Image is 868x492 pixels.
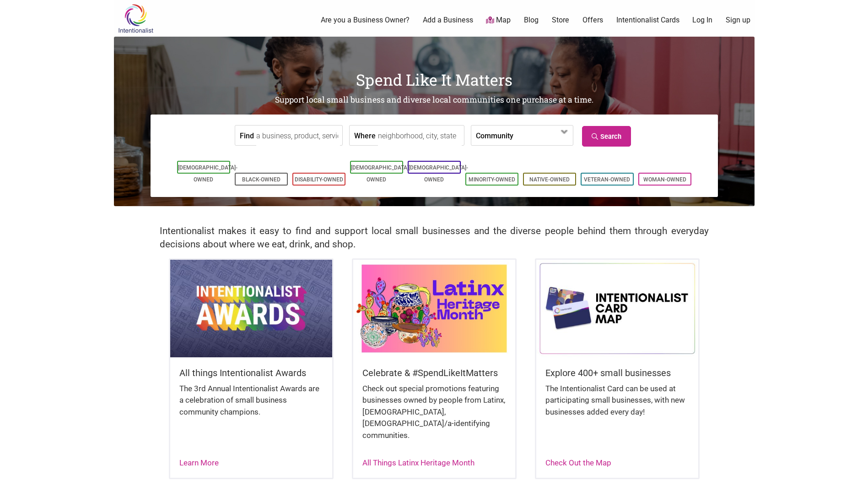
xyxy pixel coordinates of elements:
a: Offers [582,15,603,25]
a: All Things Latinx Heritage Month [362,458,474,467]
a: Veteran-Owned [584,176,630,183]
a: Disability-Owned [295,176,343,183]
a: Map [486,15,511,26]
a: Search [582,126,631,147]
label: Find [240,126,254,145]
label: Community [476,126,513,145]
a: Intentionalist Cards [616,15,679,25]
h2: Intentionalist makes it easy to find and support local small businesses and the diverse people be... [160,224,709,251]
a: Blog [524,15,539,25]
a: Sign up [726,15,750,25]
h1: Spend Like It Matters [114,69,755,91]
a: Store [552,15,569,25]
a: Log In [692,15,712,25]
h5: Celebrate & #SpendLikeItMatters [362,366,506,379]
img: Intentionalist Card Map [536,260,698,357]
div: The Intentionalist Card can be used at participating small businesses, with new businesses added ... [545,383,689,427]
a: Minority-Owned [469,176,515,183]
div: The 3rd Annual Intentionalist Awards are a celebration of small business community champions. [179,383,323,427]
a: Native-Owned [529,176,570,183]
img: Intentionalist Awards [170,260,332,357]
a: Woman-Owned [643,176,686,183]
a: [DEMOGRAPHIC_DATA]-Owned [351,164,410,183]
input: neighborhood, city, state [378,126,462,146]
a: Are you a Business Owner? [321,15,410,25]
img: Latinx / Hispanic Heritage Month [353,260,515,357]
a: Check Out the Map [545,458,611,467]
h2: Support local small business and diverse local communities one purchase at a time. [114,94,755,106]
div: Check out special promotions featuring businesses owned by people from Latinx, [DEMOGRAPHIC_DATA]... [362,383,506,451]
a: [DEMOGRAPHIC_DATA]-Owned [178,164,237,183]
label: Where [354,126,376,145]
h5: All things Intentionalist Awards [179,366,323,379]
input: a business, product, service [256,126,340,146]
a: Add a Business [423,15,473,25]
a: [DEMOGRAPHIC_DATA]-Owned [409,164,468,183]
a: Learn More [179,458,219,467]
img: Intentionalist [114,4,157,33]
h5: Explore 400+ small businesses [545,366,689,379]
a: Black-Owned [242,176,280,183]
